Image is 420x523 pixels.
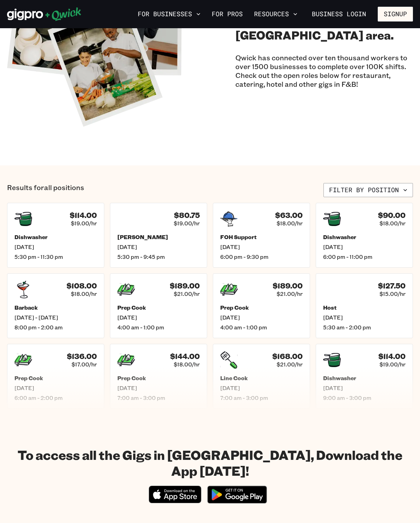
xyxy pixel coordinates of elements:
[323,233,406,241] h5: Dishwasher
[149,497,202,505] a: Download on the App Store
[378,352,406,361] h4: $114.00
[7,344,104,409] a: $136.00$17.00/hrPrep Cook[DATE]6:00 am - 2:00 pm
[323,183,413,197] button: Filter by position
[213,203,310,268] a: $63.00$18.00/hrFOH Support[DATE]6:00 pm - 9:30 pm
[72,361,97,368] span: $17.00/hr
[220,233,303,241] h5: FOH Support
[378,7,413,22] button: Signup
[117,304,200,311] h5: Prep Cook
[110,273,207,338] a: $189.00$21.00/hrPrep Cook[DATE]4:00 am - 1:00 pm
[323,394,406,401] span: 9:00 am - 3:00 pm
[220,375,303,382] h5: Line Cook
[378,211,406,220] h4: $90.00
[117,384,200,391] span: [DATE]
[220,253,303,260] span: 6:00 pm - 9:30 pm
[174,220,200,227] span: $19.00/hr
[277,361,303,368] span: $21.00/hr
[14,233,97,241] h5: Dishwasher
[273,281,303,290] h4: $189.00
[209,8,246,20] a: For Pros
[379,220,406,227] span: $18.00/hr
[135,8,203,20] button: For Businesses
[306,7,372,22] a: Business Login
[323,375,406,382] h5: Dishwasher
[174,211,200,220] h4: $80.75
[323,304,406,311] h5: Host
[7,183,84,197] p: Results for all positions
[277,290,303,297] span: $21.00/hr
[316,203,413,268] a: $90.00$18.00/hrDishwasher[DATE]6:00 pm - 11:00 pm
[220,384,303,391] span: [DATE]
[251,8,300,20] button: Resources
[14,243,97,250] span: [DATE]
[14,384,97,391] span: [DATE]
[316,273,413,338] a: $127.50$15.00/hrHost[DATE]5:30 am - 2:00 pm
[220,314,303,321] span: [DATE]
[220,394,303,401] span: 7:00 am - 3:00 pm
[235,53,413,89] p: Qwick has connected over ten thousand workers to over 1500 businesses to complete over 100K shift...
[71,220,97,227] span: $19.00/hr
[14,304,97,311] h5: Barback
[220,304,303,311] h5: Prep Cook
[14,375,97,382] h5: Prep Cook
[7,273,104,338] a: $108.00$18.00/hrBarback[DATE] - [DATE]8:00 pm - 2:00 am
[170,352,200,361] h4: $144.00
[67,352,97,361] h4: $136.00
[117,394,200,401] span: 7:00 am - 3:00 pm
[220,324,303,331] span: 4:00 am - 1:00 pm
[379,361,406,368] span: $19.00/hr
[14,253,97,260] span: 5:30 pm - 11:30 pm
[213,273,310,338] a: $189.00$21.00/hrPrep Cook[DATE]4:00 am - 1:00 pm
[70,211,97,220] h4: $114.00
[277,220,303,227] span: $18.00/hr
[316,344,413,409] a: $114.00$19.00/hrDishwasher[DATE]9:00 am - 3:00 pm
[323,253,406,260] span: 6:00 pm - 11:00 pm
[174,361,200,368] span: $18.00/hr
[272,352,303,361] h4: $168.00
[117,243,200,250] span: [DATE]
[14,394,97,401] span: 6:00 am - 2:00 pm
[67,281,97,290] h4: $108.00
[110,203,207,268] a: $80.75$19.00/hr[PERSON_NAME][DATE]5:30 pm - 9:45 pm
[7,203,104,268] a: $114.00$19.00/hrDishwasher[DATE]5:30 pm - 11:30 pm
[170,281,200,290] h4: $189.00
[323,384,406,391] span: [DATE]
[117,314,200,321] span: [DATE]
[323,324,406,331] span: 5:30 am - 2:00 pm
[379,290,406,297] span: $15.00/hr
[14,324,97,331] span: 8:00 pm - 2:00 am
[220,243,303,250] span: [DATE]
[213,344,310,409] a: $168.00$21.00/hrLine Cook[DATE]7:00 am - 3:00 pm
[323,243,406,250] span: [DATE]
[275,211,303,220] h4: $63.00
[203,481,271,508] img: Get it on Google Play
[378,281,406,290] h4: $127.50
[110,344,207,409] a: $144.00$18.00/hrPrep Cook[DATE]7:00 am - 3:00 pm
[117,253,200,260] span: 5:30 pm - 9:45 pm
[71,290,97,297] span: $18.00/hr
[323,314,406,321] span: [DATE]
[7,447,413,479] h1: To access all the Gigs in [GEOGRAPHIC_DATA], Download the App [DATE]!
[117,375,200,382] h5: Prep Cook
[117,233,200,241] h5: [PERSON_NAME]
[174,290,200,297] span: $21.00/hr
[14,314,97,321] span: [DATE] - [DATE]
[117,324,200,331] span: 4:00 am - 1:00 pm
